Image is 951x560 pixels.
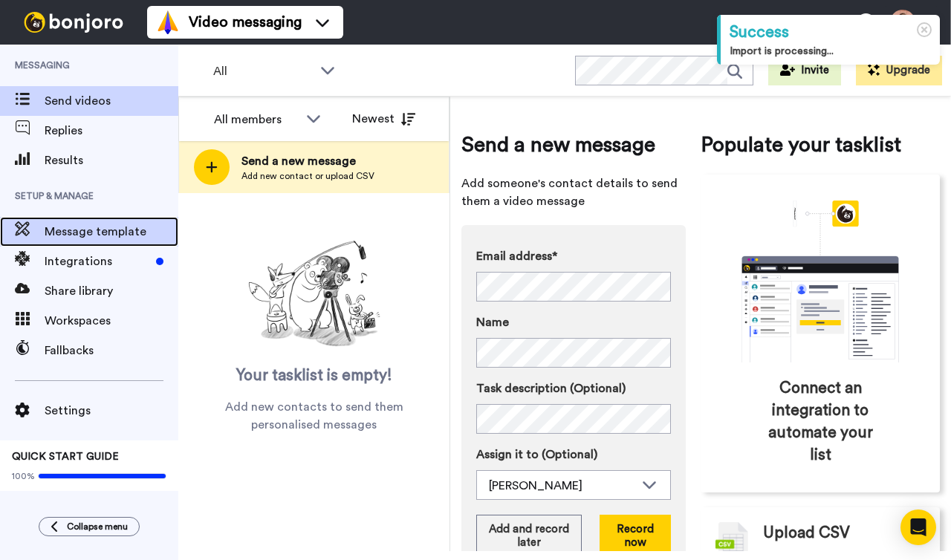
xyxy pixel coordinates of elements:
img: vm-color.svg [156,10,180,34]
span: Send a new message [461,130,686,160]
span: Send a new message [241,152,374,170]
span: Add someone's contact details to send them a video message [461,175,686,210]
button: Upgrade [856,56,942,85]
span: Collapse menu [67,521,128,533]
span: Share library [45,282,178,300]
label: Assign it to (Optional) [476,446,671,463]
span: Results [45,152,178,169]
span: Your tasklist is empty! [236,365,392,387]
button: Record now [600,515,671,558]
span: Message template [45,223,178,241]
button: Collapse menu [39,517,140,536]
div: Open Intercom Messenger [900,509,936,545]
img: bj-logo-header-white.svg [18,12,129,33]
span: Integrations [45,253,150,270]
div: Import is processing... [730,44,931,59]
span: Send videos [45,92,178,110]
span: Upload CSV [763,522,850,544]
span: Name [476,313,509,331]
button: Newest [341,104,426,134]
span: Connect an integration to automate your list [764,377,877,466]
div: All members [214,111,299,128]
span: Workspaces [45,312,178,330]
div: Success [730,21,931,44]
button: Add and record later [476,515,582,558]
span: All [213,62,313,80]
span: Replies [45,122,178,140]
div: [PERSON_NAME] [489,477,634,495]
button: Invite [768,56,841,85]
span: Fallbacks [45,342,178,359]
span: Populate your tasklist [701,130,940,160]
label: Email address* [476,247,671,265]
span: Settings [45,402,178,420]
span: Add new contact or upload CSV [241,170,374,182]
span: Add new contacts to send them personalised messages [201,398,427,434]
div: animation [709,201,932,362]
span: QUICK START GUIDE [12,452,119,462]
img: csv-grey.png [715,522,748,559]
span: 100% [12,470,35,482]
label: Task description (Optional) [476,380,671,397]
span: Video messaging [189,12,302,33]
img: ready-set-action.png [240,235,389,354]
